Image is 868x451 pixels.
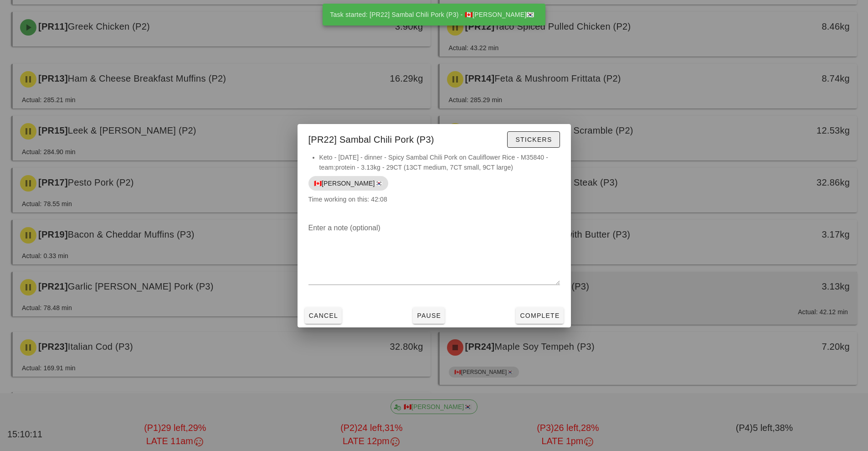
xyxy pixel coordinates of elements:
[314,176,383,191] span: 🇨🇦[PERSON_NAME]🇰🇷
[507,131,560,148] button: Stickers
[516,307,563,324] button: Complete
[308,312,339,319] span: Cancel
[298,124,571,152] div: [PR22] Sambal Chili Pork (P3)
[319,152,560,172] li: Keto - [DATE] - dinner - Spicy Sambal Chili Pork on Cauliflower Rice - M35840 - team:protein - 3....
[305,307,342,324] button: Cancel
[323,4,541,26] div: Task started: [PR22] Sambal Chili Pork (P3) - 🇨🇦[PERSON_NAME]🇰🇷
[416,312,441,319] span: Pause
[413,307,445,324] button: Pause
[519,312,560,319] span: Complete
[515,136,552,143] span: Stickers
[298,152,571,213] div: Time working on this: 42:08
